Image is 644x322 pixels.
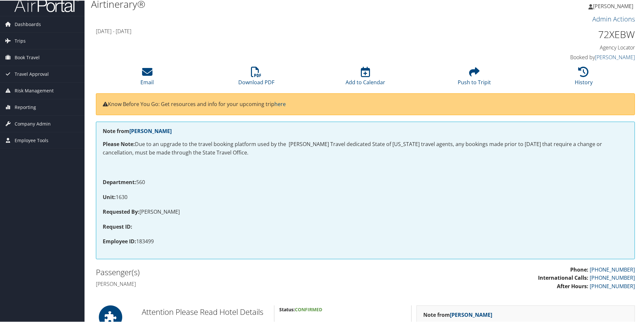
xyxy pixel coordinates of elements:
[538,274,588,281] strong: International Calls:
[595,53,635,60] a: [PERSON_NAME]
[103,127,172,134] strong: Note from
[15,82,54,98] span: Risk Management
[96,27,498,34] h4: [DATE] - [DATE]
[129,127,172,134] a: [PERSON_NAME]
[507,43,635,50] h4: Agency Locator
[96,266,361,277] h2: Passenger(s)
[15,99,36,115] span: Reporting
[15,65,49,82] span: Travel Approval
[274,100,286,107] a: here
[507,27,635,41] h1: 72XEBW
[15,16,41,32] span: Dashboards
[458,70,491,85] a: Push to Tripit
[593,2,633,9] span: [PERSON_NAME]
[103,237,628,245] p: 183499
[570,265,588,273] strong: Phone:
[590,282,635,289] a: [PHONE_NUMBER]
[96,280,361,287] h4: [PERSON_NAME]
[423,311,492,318] strong: Note from
[238,70,274,85] a: Download PDF
[103,100,628,108] p: Know Before You Go: Get resources and info for your upcoming trip
[507,53,635,60] h4: Booked by
[575,70,593,85] a: History
[103,193,628,201] p: 1630
[590,265,635,273] a: [PHONE_NUMBER]
[15,32,26,48] span: Trips
[103,140,135,147] strong: Please Note:
[295,306,322,312] span: Confirmed
[279,306,295,312] strong: Status:
[590,274,635,281] a: [PHONE_NUMBER]
[103,207,628,216] p: [PERSON_NAME]
[103,222,132,230] strong: Request ID:
[450,311,492,318] a: [PERSON_NAME]
[592,14,635,23] a: Admin Actions
[103,208,139,215] strong: Requested By:
[103,178,628,186] p: 560
[15,49,40,65] span: Book Travel
[103,140,628,156] p: Due to an upgrade to the travel booking platform used by the [PERSON_NAME] Travel dedicated State...
[103,193,116,200] strong: Unit:
[15,132,48,148] span: Employee Tools
[15,115,51,131] span: Company Admin
[142,306,269,317] h2: Attention Please Read Hotel Details
[557,282,588,289] strong: After Hours:
[140,70,154,85] a: Email
[346,70,385,85] a: Add to Calendar
[103,237,136,244] strong: Employee ID:
[103,178,136,185] strong: Department:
